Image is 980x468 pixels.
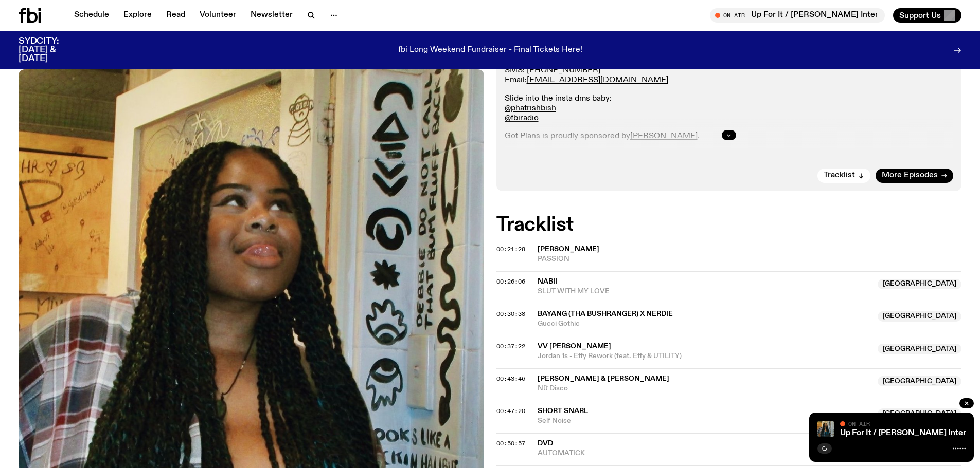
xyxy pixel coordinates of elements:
span: SLUT WITH MY LOVE [538,287,872,296]
span: DVD [538,440,553,447]
span: BAYANG (tha Bushranger) x Nerdie [538,310,673,317]
span: 00:21:28 [496,245,525,253]
span: Tracklist [824,172,855,179]
span: 00:26:06 [496,277,525,286]
span: Jordan 1s - Effy Rework (feat. Effy & UTILITY) [538,351,872,361]
span: PASSION [538,254,962,264]
p: Studio: 903 06 945 SMS: [PHONE_NUMBER] Email: [505,56,954,86]
button: On AirUp For It / [PERSON_NAME] Interview [710,8,885,23]
a: Read [160,8,191,23]
span: 00:30:38 [496,310,525,318]
span: Self Noise [538,416,872,426]
span: [GEOGRAPHIC_DATA] [878,408,961,419]
span: 00:47:20 [496,407,525,415]
span: More Episodes [882,172,938,179]
span: AUTOMATICK [538,448,872,458]
button: Support Us [893,8,961,23]
a: [EMAIL_ADDRESS][DOMAIN_NAME] [527,76,668,84]
span: nabii [538,278,557,285]
a: @phatrishbish [505,104,556,113]
span: 00:37:22 [496,342,525,350]
p: fbi Long Weekend Fundraiser - Final Tickets Here! [398,46,582,55]
img: Ify - a Brown Skin girl with black braided twists, looking up to the side with her tongue stickin... [817,421,834,437]
span: [PERSON_NAME] [538,246,599,253]
span: 00:43:46 [496,375,525,383]
span: Gucci Gothic [538,319,872,329]
span: Vv [PERSON_NAME] [538,343,611,350]
a: @fbiradio [505,114,539,122]
a: More Episodes [876,169,953,183]
a: Explore [117,8,158,23]
span: 00:50:57 [496,439,525,447]
span: [GEOGRAPHIC_DATA] [878,376,961,386]
span: [GEOGRAPHIC_DATA] [878,311,961,322]
span: [PERSON_NAME] & [PERSON_NAME] [538,375,669,382]
h2: Tracklist [496,216,962,234]
h3: SYDCITY: [DATE] & [DATE] [19,37,84,63]
p: Slide into the insta dms baby: [505,94,954,124]
span: Nữ Disco [538,384,872,394]
span: short snarl [538,407,588,415]
a: Newsletter [244,8,299,23]
span: [GEOGRAPHIC_DATA] [878,279,961,289]
a: Schedule [68,8,115,23]
button: Tracklist [817,169,870,183]
a: Volunteer [193,8,242,23]
span: Support Us [899,11,941,20]
span: On Air [848,420,870,427]
span: [GEOGRAPHIC_DATA] [878,344,961,354]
